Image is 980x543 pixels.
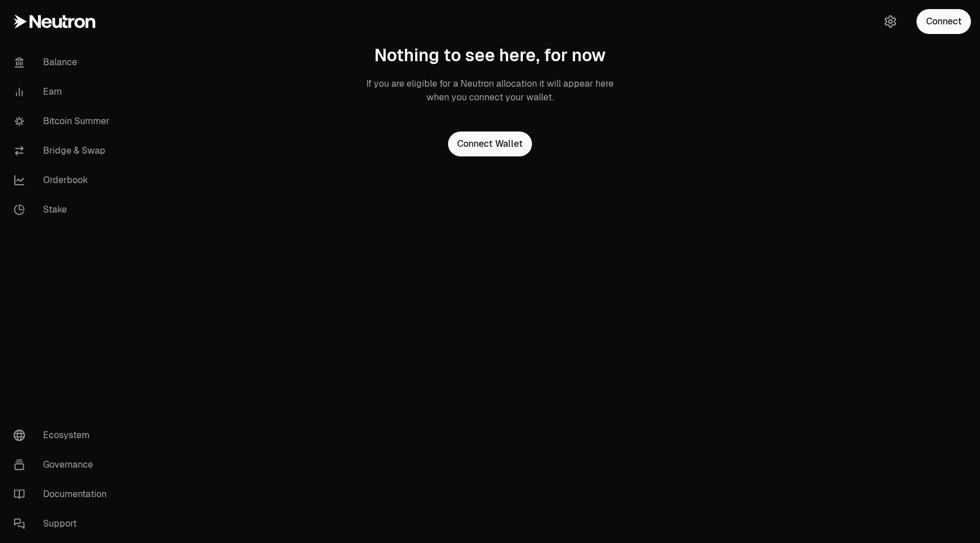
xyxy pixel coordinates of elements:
a: Earn [5,77,122,107]
button: Connect [916,9,971,34]
h1: Nothing to see here, for now [374,45,606,66]
a: Support [5,509,122,538]
button: Connect Wallet [448,131,532,156]
a: Bitcoin Summer [5,107,122,136]
a: Orderbook [5,166,122,195]
p: If you are eligible for a Neutron allocation it will appear here when you connect your wallet. [365,77,615,104]
a: Documentation [5,480,122,509]
a: Stake [5,195,122,224]
a: Ecosystem [5,421,122,450]
a: Bridge & Swap [5,136,122,166]
a: Balance [5,48,122,77]
a: Governance [5,450,122,480]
